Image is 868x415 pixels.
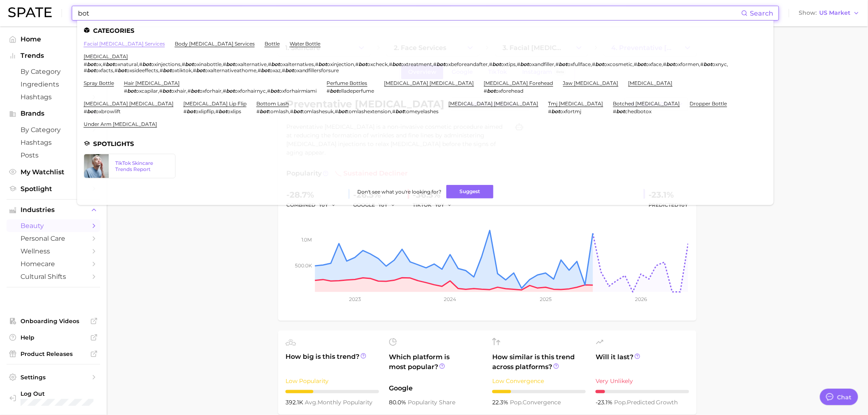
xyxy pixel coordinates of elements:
[484,88,487,94] span: #
[339,88,375,94] span: elladeperfume
[159,88,162,94] span: #
[637,61,646,67] em: bot
[617,108,625,114] em: bot
[7,315,100,327] a: Onboarding Videos
[445,61,488,67] span: oxbeforeandafter
[21,185,86,193] span: Spotlight
[799,11,817,15] span: Show
[84,27,767,34] li: Categories
[305,399,318,406] abbr: average
[548,100,603,107] a: tmj [MEDICAL_DATA]
[510,399,523,406] abbr: popularity index
[521,61,529,67] em: bot
[114,61,138,67] span: oxnatural
[646,61,662,67] span: oxface
[187,88,191,94] span: #
[389,399,408,406] span: 80.0%
[84,140,767,147] li: Spotlights
[196,67,205,73] em: bot
[21,206,86,214] span: Industries
[114,67,118,73] span: #
[797,8,862,18] button: ShowUS Market
[183,108,187,114] span: #
[347,108,391,114] span: tomlashextension
[256,108,260,114] span: #
[489,61,493,67] span: #
[596,399,614,406] span: -23.1%
[7,149,100,162] a: Posts
[21,80,86,88] span: Ingredients
[560,108,582,114] span: oxfortmj
[21,168,86,176] span: My Watchlist
[563,80,619,86] a: jaw [MEDICAL_DATA]
[434,61,437,67] span: #
[302,108,334,114] span: tomlashesuk
[7,33,100,46] a: Home
[219,108,227,114] em: bot
[87,67,96,73] em: bot
[21,93,86,101] span: Hashtags
[285,67,294,73] em: bot
[227,108,241,114] span: oxlips
[667,61,675,67] em: bot
[84,53,128,59] a: [MEDICAL_DATA]
[750,9,774,17] span: Search
[7,371,100,383] a: Settings
[501,61,516,67] span: oxtips
[293,108,302,114] em: bot
[356,61,359,67] span: #
[492,352,586,372] span: How similar is this trend across platforms?
[21,247,86,255] span: wellness
[635,296,647,302] tspan: 2026
[21,35,86,43] span: Home
[21,52,86,59] span: Trends
[679,202,688,208] span: YoY
[368,61,388,67] span: oxcheck
[260,108,268,114] em: bot
[267,88,270,94] span: #
[404,108,439,114] span: tomeyelashes
[7,232,100,245] a: personal care
[270,67,281,73] span: oxaz
[21,235,86,242] span: personal care
[256,108,439,114] div: , , ,
[7,123,100,136] a: by Category
[182,61,185,67] span: #
[21,68,86,75] span: by Category
[614,399,627,406] abbr: popularity index
[675,61,699,67] span: oxformen
[21,110,86,117] span: Brands
[7,166,100,178] a: My Watchlist
[21,334,86,341] span: Help
[87,108,96,114] em: bot
[270,88,279,94] em: bot
[286,390,379,393] div: 3 / 10
[357,189,441,195] span: Don't see what you're looking for?
[268,108,289,114] span: tomlash
[235,88,266,94] span: oxforhairnyc
[396,108,404,114] em: bot
[151,61,180,67] span: oxinjections
[199,88,222,94] span: oxforhair
[446,185,493,198] button: Suggest
[84,80,114,86] a: spray bottle
[7,136,100,149] a: Hashtags
[163,67,171,73] em: bot
[160,67,163,73] span: #
[124,88,317,94] div: , , , ,
[171,67,192,73] span: oxtiktok
[7,388,100,408] a: Log out. Currently logged in with e-mail isabelle.lent@loreal.com.
[84,41,165,47] a: facial [MEDICAL_DATA] services
[187,108,195,114] em: bot
[613,100,680,107] a: botched [MEDICAL_DATA]
[195,108,214,114] span: oxlipflip
[215,108,219,114] span: #
[103,61,106,67] span: #
[84,121,157,127] a: under arm [MEDICAL_DATA]
[690,100,727,107] a: dropper bottle
[124,88,127,94] span: #
[820,11,851,15] span: US Market
[136,88,158,94] span: oxcapilar
[319,61,327,67] em: bot
[548,108,552,114] span: #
